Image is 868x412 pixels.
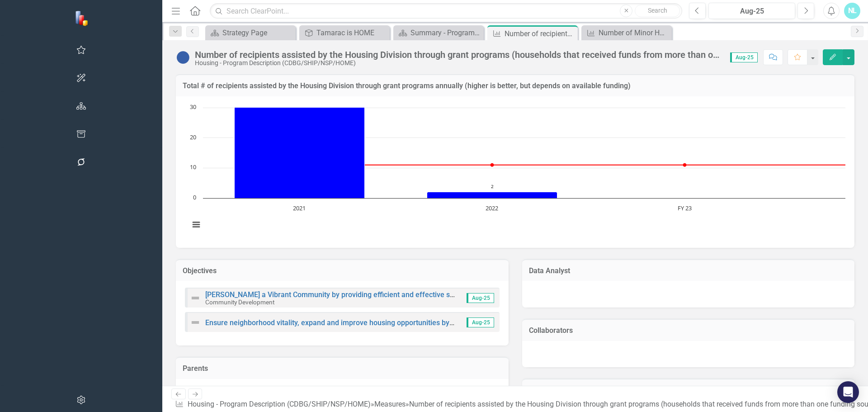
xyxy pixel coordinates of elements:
input: Search ClearPoint... [210,3,682,19]
img: ClearPoint Strategy [75,10,90,26]
div: Housing - Program Description (CDBG/SHIP/NSP/HOME) [195,60,721,66]
h3: Objectives [183,267,502,275]
path: 2022, 2. FY Actual. [427,192,557,198]
div: Number of recipients assisted by the Housing Division through grant programs (households that rec... [505,28,576,39]
text: 2021 [293,204,306,212]
text: FY 23 [678,204,692,212]
path: FY 23, 11. FY Target. [683,163,687,166]
img: Not Defined [190,293,201,303]
a: Measures [374,400,406,408]
span: Search [648,7,667,14]
a: Summary - Program Description (CDBG/SHIP/NSP/HOME) [396,27,481,38]
path: 2022, 11. FY Target. [491,163,494,166]
h3: Parents [183,365,502,373]
a: Strategy Page [208,27,293,38]
img: Not Defined [190,317,201,328]
div: Aug-25 [712,6,792,17]
div: Summary - Program Description (CDBG/SHIP/NSP/HOME) [410,27,481,38]
div: Open Intercom Messenger [837,381,859,403]
span: Aug-25 [467,317,494,327]
a: Ensure neighborhood vitality, expand and improve housing opportunities by assisting residents in ... [205,318,706,327]
text: 2 [491,183,494,189]
span: Aug-25 [730,52,758,62]
small: Community Development [205,298,274,306]
span: Aug-25 [467,293,494,303]
h3: Total # of recipients assisted by the Housing Division through grant programs annually (higher is... [183,82,848,90]
button: NL [844,3,860,19]
a: Number of Minor Home Repair recipients [584,27,670,38]
a: Housing - Program Description (CDBG/SHIP/NSP/HOME) [188,400,371,408]
button: Search [635,5,680,17]
div: Number of recipients assisted by the Housing Division through grant programs (households that rec... [195,50,721,60]
a: Tamarac is HOME [302,27,387,38]
div: Strategy Page [222,27,293,38]
button: View chart menu, Chart [190,218,203,231]
button: Aug-25 [708,3,795,19]
text: 0 [193,193,196,201]
text: 10 [190,163,196,171]
div: Number of Minor Home Repair recipients [599,27,670,38]
h3: Collaborators [529,327,848,335]
text: 2022 [486,204,498,212]
div: Chart. Highcharts interactive chart. [185,103,845,239]
img: No Information [176,50,190,65]
text: 20 [190,133,196,141]
div: Tamarac is HOME [316,27,387,38]
text: 30 [190,103,196,111]
h3: Data Analyst [529,267,848,275]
